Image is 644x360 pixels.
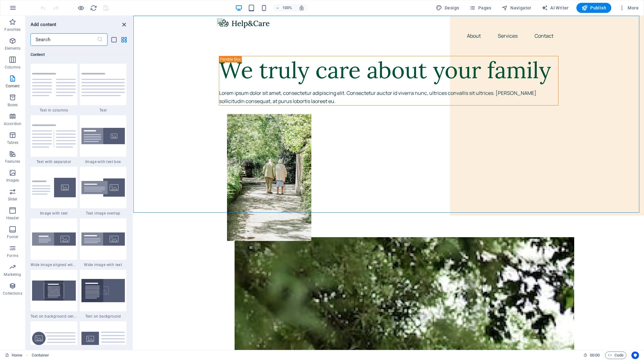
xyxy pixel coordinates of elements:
img: text-with-separator.svg [32,124,76,148]
input: Search [31,33,97,46]
button: More [616,3,641,13]
img: text-with-image-v4.svg [32,178,76,197]
img: text-image-overlap.svg [81,178,125,197]
span: Text with separator [31,159,77,164]
span: Image with text [31,211,77,216]
img: text-in-columns.svg [32,73,76,96]
span: Text image overlap [80,211,127,216]
div: Image with text box [80,115,127,164]
span: Navigator [502,5,531,11]
h6: Add content [31,21,57,28]
p: Slider [8,197,18,202]
img: text.svg [81,73,125,96]
img: text-on-bacground.svg [81,279,125,302]
p: Header [6,215,19,221]
img: text-on-background-centered.svg [32,281,76,300]
p: Forms [7,253,18,258]
a: Click to cancel selection. Double-click to open Pages [5,352,22,359]
p: Tables [7,140,18,145]
span: Design [436,5,459,11]
span: Text in columns [31,108,77,113]
span: : [594,353,595,357]
div: Text on background [80,270,127,319]
span: More [619,5,639,11]
button: 100% [273,4,295,12]
p: Images [6,178,19,183]
p: Features [5,159,20,164]
h6: 100% [282,4,292,12]
button: Code [605,352,626,359]
div: Text [80,64,127,113]
img: wide-image-with-text.svg [81,232,125,246]
nav: breadcrumb [32,352,49,359]
button: grid-view [120,36,128,43]
button: Usercentrics [631,352,639,359]
img: floating-image-offset.svg [32,332,76,353]
div: Text on background centered [31,270,77,319]
button: list-view [110,36,118,43]
p: Footer [7,234,18,239]
div: Image with text [31,167,77,216]
p: Columns [5,65,20,70]
img: image-with-text-box.svg [81,128,125,145]
div: Text image overlap [80,167,127,216]
span: Pages [469,5,491,11]
span: Text on background centered [31,314,77,319]
div: Design (Ctrl+Alt+Y) [433,3,462,13]
div: Wide image aligned with text [31,218,77,267]
span: Text [80,108,127,113]
button: Pages [467,3,494,13]
p: Boxes [8,102,18,107]
h6: Content [31,51,126,58]
img: floating-image.svg [81,332,125,352]
div: Text in columns [31,64,77,113]
span: Code [608,352,624,359]
button: AI Writer [539,3,571,13]
span: 00 00 [590,352,600,359]
button: Click here to leave preview mode and continue editing [77,4,85,12]
span: Wide image with text [80,262,127,267]
i: Reload page [90,4,97,12]
span: Publish [581,5,606,11]
button: Design [433,3,462,13]
p: Elements [5,46,21,51]
div: Wide image with text [80,218,127,267]
span: AI Writer [541,5,569,11]
i: On resize automatically adjust zoom level to fit chosen device. [299,5,304,11]
div: Text with separator [31,115,77,164]
p: Content [6,84,19,89]
h6: Session time [583,352,600,359]
button: close panel [120,21,128,28]
span: Wide image aligned with text [31,262,77,267]
span: Image with text box [80,159,127,164]
button: reload [90,4,97,12]
button: Publish [576,3,611,13]
img: wide-image-with-text-aligned.svg [32,232,76,246]
p: Collections [3,291,22,296]
span: Text on background [80,314,127,319]
span: Click to select. Double-click to edit [32,352,49,359]
p: Favorites [4,27,20,32]
p: Marketing [4,272,21,277]
button: Navigator [499,3,534,13]
p: Accordion [4,121,21,126]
